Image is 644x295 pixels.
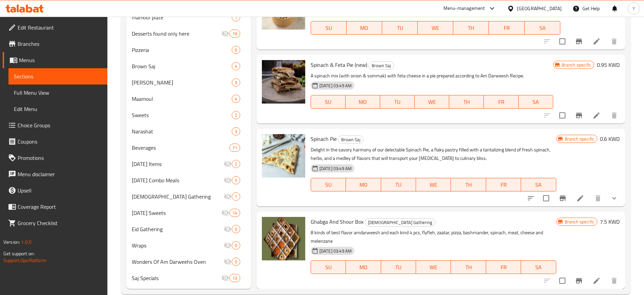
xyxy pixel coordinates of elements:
span: Beverages [132,144,229,152]
span: SU [314,262,343,272]
span: FR [489,262,518,272]
span: Brown Saj [132,62,232,70]
span: [DATE] Sweets [132,209,221,217]
div: mamoul plate [132,13,232,21]
div: [DEMOGRAPHIC_DATA] Gathering1 [126,188,251,205]
div: items [232,95,240,103]
span: TU [385,23,415,33]
span: Maamoul [132,95,232,103]
span: 19 [230,31,240,37]
svg: Inactive section [224,160,232,168]
button: delete [590,190,606,206]
div: Eid Gathering0 [126,221,251,237]
span: Wonders Of Am Darweehs Oven [132,258,224,266]
svg: Inactive section [221,209,229,217]
h6: 0.95 KWD [597,60,620,70]
a: Coverage Report [3,199,107,215]
span: MO [349,180,378,190]
div: items [232,62,240,70]
button: FR [486,178,521,191]
button: Branch-specific-item [571,33,587,50]
div: items [232,160,240,168]
span: Get support on: [3,249,35,258]
div: Ramadan Items [132,160,224,168]
button: WE [416,178,451,191]
span: 3 [232,128,240,135]
button: WE [415,95,449,109]
span: [DATE] 03:49 AM [317,165,354,172]
button: Branch-specific-item [571,107,587,124]
a: Full Menu View [8,85,107,101]
span: Edit Menu [14,105,102,113]
span: Promotions [18,154,102,162]
span: TU [384,262,413,272]
a: Menus [3,52,107,68]
span: Saj Specials [132,274,221,282]
button: MO [346,95,380,109]
span: Choice Groups [18,121,102,129]
span: Branches [18,40,102,48]
span: Y [632,5,635,12]
span: FR [492,23,522,33]
button: SA [525,21,560,35]
div: items [232,258,240,266]
button: SU [311,178,346,191]
button: delete [606,273,622,289]
span: SU [314,180,343,190]
div: items [232,13,240,21]
button: TU [382,21,418,35]
span: Desserts found only here [132,30,221,38]
button: MO [347,21,382,35]
span: TU [384,180,413,190]
span: Branch specific [559,62,594,68]
div: Saj Mohammara [132,78,232,87]
button: sort-choices [523,190,539,206]
button: MO [346,260,381,274]
span: Branch specific [562,219,597,225]
svg: Inactive section [221,30,229,38]
span: Pizzeria [132,46,232,54]
span: 0 [232,259,240,265]
a: Sections [8,68,107,85]
span: [DEMOGRAPHIC_DATA] Gathering [132,192,224,201]
div: items [232,111,240,119]
a: Upsell [3,182,107,199]
p: Delight in the savory harmony of our delectable Spinach Pie, a flaky pastry filled with a tantali... [311,146,556,163]
div: items [232,176,240,184]
span: 0 [232,226,240,233]
span: MO [348,97,377,107]
button: delete [606,33,622,50]
div: Menu-management [443,4,485,13]
button: TH [451,260,486,274]
span: Version: [3,238,20,246]
div: items [232,192,240,201]
span: 1 [232,14,240,21]
div: Brown Saj [369,61,394,70]
span: 2 [232,161,240,167]
a: Menu disclaimer [3,166,107,182]
span: Eid Gathering [132,225,224,233]
span: WE [419,262,448,272]
button: SA [521,178,556,191]
div: Brown Saj4 [126,58,251,74]
a: Coupons [3,133,107,150]
span: Select to update [555,34,569,49]
span: Branch specific [562,136,597,142]
span: TH [452,97,481,107]
h6: 7.5 KWD [600,217,620,226]
span: TH [454,262,483,272]
a: Support.OpsPlatform [3,256,46,265]
svg: Inactive section [224,192,232,201]
div: Pizzeria6 [126,42,251,58]
button: TH [449,95,484,109]
div: items [232,46,240,54]
div: items [232,78,240,87]
span: Select to update [555,274,569,288]
div: [PERSON_NAME]3 [126,74,251,91]
button: TU [380,95,415,109]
